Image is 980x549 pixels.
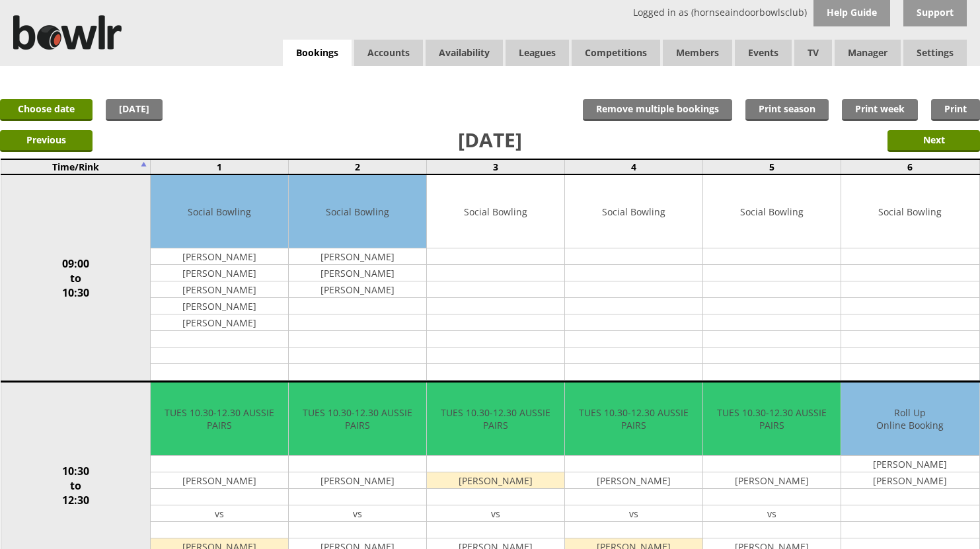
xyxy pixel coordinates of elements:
td: vs [427,505,564,522]
td: Social Bowling [289,175,426,248]
a: Bookings [283,40,352,67]
td: [PERSON_NAME] [565,472,702,489]
td: 5 [703,159,841,174]
td: TUES 10.30-12.30 AUSSIE PAIRS [565,383,702,456]
td: [PERSON_NAME] [289,265,426,281]
td: Roll Up Online Booking [841,383,979,456]
span: Members [663,40,732,66]
a: Print season [745,99,829,121]
td: [PERSON_NAME] [151,248,288,265]
a: Leagues [506,40,569,66]
input: Next [887,130,980,152]
input: Remove multiple bookings [583,99,732,121]
td: [PERSON_NAME] [151,314,288,331]
td: vs [151,505,288,522]
td: [PERSON_NAME] [841,456,979,472]
td: TUES 10.30-12.30 AUSSIE PAIRS [427,383,564,456]
td: Time/Rink [1,159,150,174]
td: TUES 10.30-12.30 AUSSIE PAIRS [703,383,841,456]
td: TUES 10.30-12.30 AUSSIE PAIRS [151,383,288,456]
a: Availability [426,40,503,66]
td: 2 [288,159,426,174]
td: [PERSON_NAME] [151,265,288,281]
a: Print week [842,99,918,121]
td: [PERSON_NAME] [289,248,426,265]
td: vs [289,505,426,522]
td: [PERSON_NAME] [427,472,564,489]
td: vs [703,505,841,522]
td: [PERSON_NAME] [289,472,426,489]
td: Social Bowling [427,175,564,248]
td: 3 [426,159,564,174]
td: 4 [565,159,703,174]
td: Social Bowling [151,175,288,248]
a: Events [735,40,792,66]
a: Print [931,99,980,121]
td: TUES 10.30-12.30 AUSSIE PAIRS [289,383,426,456]
td: 1 [150,159,288,174]
a: Competitions [572,40,660,66]
span: Settings [903,40,967,66]
span: Accounts [354,40,423,66]
a: [DATE] [106,99,163,121]
td: Social Bowling [841,175,979,248]
td: 6 [841,159,979,174]
td: Social Bowling [703,175,841,248]
td: [PERSON_NAME] [151,472,288,489]
span: TV [794,40,832,66]
td: Social Bowling [565,175,702,248]
td: [PERSON_NAME] [841,472,979,489]
td: [PERSON_NAME] [151,298,288,314]
span: Manager [835,40,901,66]
td: 09:00 to 10:30 [1,174,150,382]
td: [PERSON_NAME] [151,281,288,298]
td: vs [565,505,702,522]
td: [PERSON_NAME] [289,281,426,298]
td: [PERSON_NAME] [703,472,841,489]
